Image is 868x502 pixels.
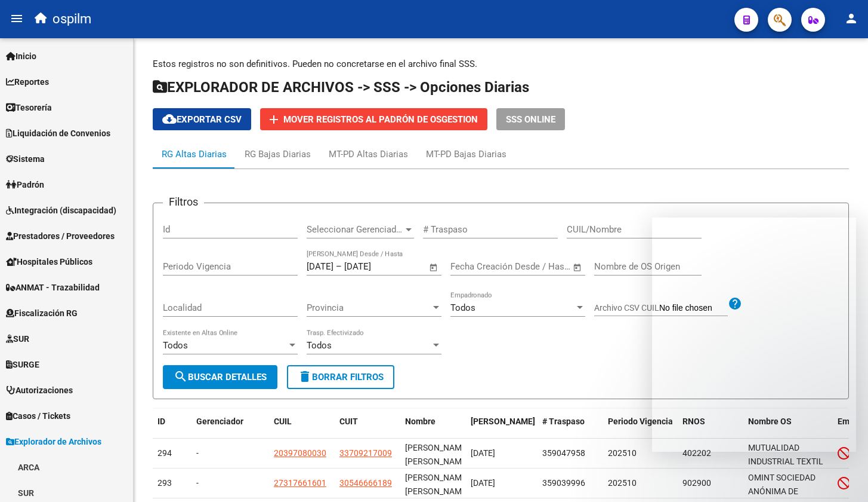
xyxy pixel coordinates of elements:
div: MT-PD Bajas Diarias [426,148,506,161]
span: Exportar CSV [162,114,242,125]
span: Casos / Tickets [6,409,70,423]
span: [PERSON_NAME] [PERSON_NAME] [405,443,469,466]
span: SSS ONLINE [506,114,555,125]
mat-icon: search [174,369,188,384]
iframe: Intercom live chat [827,461,856,490]
span: Todos [163,340,188,351]
span: Periodo Vigencia [608,417,673,426]
span: [PERSON_NAME] [471,417,535,426]
span: Nombre [405,417,435,426]
span: - [196,478,199,488]
span: Sistema [6,152,45,166]
datatable-header-cell: ID [153,409,191,448]
p: Estos registros no son definitivos. Pueden no concretarse en el archivo final SSS. [153,57,849,71]
div: [DATE] [471,446,533,460]
span: Liquidación de Convenios [6,127,110,140]
span: Integración (discapacidad) [6,204,116,217]
button: SSS ONLINE [496,108,565,130]
span: EXPLORADOR DE ARCHIVOS -> SSS -> Opciones Diarias [153,79,529,96]
datatable-header-cell: Periodo Vigencia [603,409,678,448]
span: 33709217009 [339,448,392,458]
button: Mover registros al PADRÓN de OsGestion [260,108,487,130]
mat-icon: menu [10,11,24,26]
span: ANMAT - Trazabilidad [6,281,100,294]
datatable-header-cell: Gerenciador [191,409,269,448]
span: ID [157,417,165,426]
span: # Traspaso [542,417,585,426]
span: CUIT [339,417,358,426]
span: Borrar Filtros [298,372,384,382]
span: CUIL [274,417,292,426]
span: - [196,448,199,458]
div: RG Altas Diarias [162,148,227,161]
datatable-header-cell: Nombre [400,409,466,448]
button: Open calendar [571,261,585,274]
div: RG Bajas Diarias [245,148,311,161]
span: Mover registros al PADRÓN de OsGestion [283,114,478,125]
button: Exportar CSV [153,108,251,130]
button: Open calendar [427,261,441,274]
mat-icon: add [267,112,281,127]
span: SUR [6,332,29,345]
span: 27317661601 [274,478,326,488]
mat-icon: cloud_download [162,112,177,126]
mat-icon: delete [298,369,312,384]
span: 402202 [682,448,711,458]
span: – [336,261,342,272]
button: Buscar Detalles [163,365,277,389]
span: Gerenciador [196,417,243,426]
button: Borrar Filtros [287,365,394,389]
mat-icon: person [844,11,858,26]
input: Fecha inicio [450,261,499,272]
span: Archivo CSV CUIL [594,303,659,313]
span: Padrón [6,178,44,191]
span: 202510 [608,448,637,458]
datatable-header-cell: CUIT [335,409,400,448]
input: Fecha fin [344,261,402,272]
span: 30546666189 [339,478,392,488]
span: Fiscalización RG [6,307,78,320]
span: SURGE [6,358,39,371]
span: Autorizaciones [6,384,73,397]
datatable-header-cell: Fecha Traspaso [466,409,538,448]
datatable-header-cell: CUIL [269,409,335,448]
input: Fecha fin [509,261,567,272]
span: 293 [157,478,172,488]
div: [DATE] [471,476,533,490]
span: Explorador de Archivos [6,435,101,448]
span: 20397080030 [274,448,326,458]
input: Fecha inicio [307,261,333,272]
span: 359039996 [542,478,585,488]
span: ospilm [52,6,91,32]
h3: Filtros [163,194,204,210]
span: [PERSON_NAME] [PERSON_NAME] [405,473,469,496]
span: Todos [450,302,475,313]
span: Prestadores / Proveedores [6,229,115,243]
span: 359047958 [542,448,585,458]
span: Reportes [6,75,49,88]
span: Buscar Detalles [174,372,267,382]
span: Todos [307,340,332,351]
span: 294 [157,448,172,458]
span: Hospitales Públicos [6,255,92,268]
span: Inicio [6,50,36,63]
span: Tesorería [6,101,52,114]
span: Provincia [307,302,431,313]
span: MUTUALIDAD INDUSTRIAL TEXTIL [GEOGRAPHIC_DATA] [748,443,829,480]
datatable-header-cell: # Traspaso [538,409,603,448]
iframe: Intercom live chat mensaje [652,218,856,452]
div: MT-PD Altas Diarias [329,148,408,161]
span: Seleccionar Gerenciador [307,224,403,235]
span: 902900 [682,478,711,488]
span: 202510 [608,478,637,488]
